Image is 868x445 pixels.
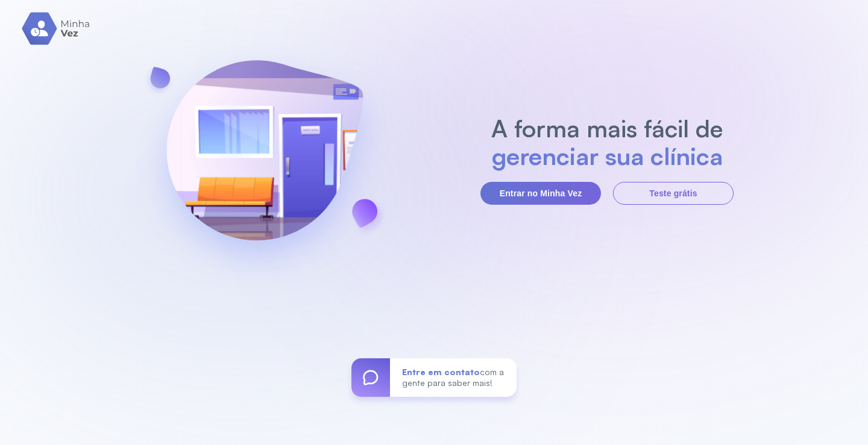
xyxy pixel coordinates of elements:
[351,358,517,397] a: Entre em contatocom a gente para saber mais!
[22,12,91,45] img: logo.svg
[390,358,517,397] div: com a gente para saber mais!
[134,28,395,290] img: banner-login.svg
[480,182,601,205] button: Entrar no Minha Vez
[402,367,480,377] span: Entre em contato
[613,182,734,205] button: Teste grátis
[485,114,729,142] h2: A forma mais fácil de
[485,142,729,170] h2: gerenciar sua clínica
